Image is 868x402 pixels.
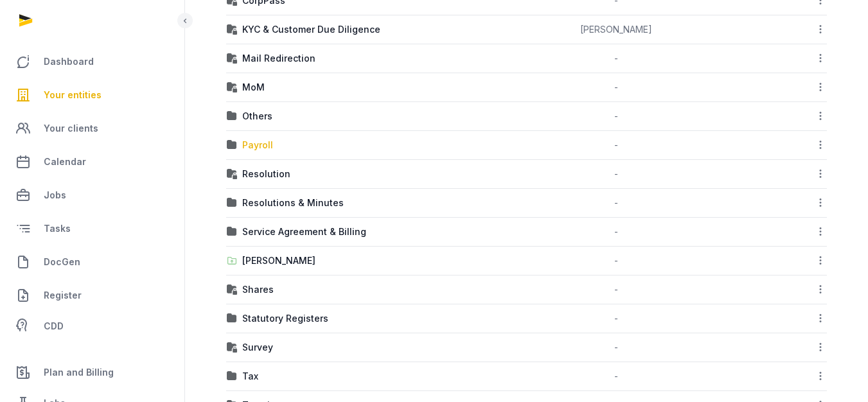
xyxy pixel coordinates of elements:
td: [PERSON_NAME] [572,15,660,44]
td: - [572,304,660,333]
span: Plan and Billing [44,365,114,380]
div: Service Agreement & Billing [242,225,366,238]
td: - [572,275,660,304]
a: Tasks [10,213,174,244]
a: Register [10,280,174,311]
a: Plan and Billing [10,357,174,388]
img: folder.svg [227,140,237,150]
td: - [572,160,660,189]
div: MoM [242,81,265,94]
td: - [572,247,660,275]
td: - [572,362,660,391]
a: Calendar [10,146,174,177]
img: folder-locked-icon.svg [227,53,237,64]
img: folder-locked-icon.svg [227,82,237,92]
img: folder-locked-icon.svg [227,169,237,179]
span: Tasks [44,221,71,236]
img: folder.svg [227,371,237,381]
div: Survey [242,341,273,354]
td: - [572,44,660,73]
span: DocGen [44,254,80,270]
a: DocGen [10,247,174,277]
a: Dashboard [10,46,174,77]
a: Jobs [10,180,174,211]
img: folder-locked-icon.svg [227,24,237,35]
div: Payroll [242,139,273,152]
img: folder.svg [227,227,237,237]
td: - [572,73,660,102]
img: folder-locked-icon.svg [227,284,237,295]
span: Jobs [44,188,66,203]
td: - [572,189,660,218]
img: folder.svg [227,111,237,121]
span: Your clients [44,121,98,136]
a: CDD [10,313,174,339]
div: Tax [242,370,258,383]
td: - [572,131,660,160]
div: Others [242,110,272,123]
img: folder-upload.svg [227,256,237,266]
span: Calendar [44,154,86,170]
span: Dashboard [44,54,94,69]
div: Mail Redirection [242,52,315,65]
td: - [572,218,660,247]
img: folder.svg [227,198,237,208]
div: Statutory Registers [242,312,328,325]
a: Your entities [10,80,174,110]
img: folder.svg [227,313,237,324]
a: Your clients [10,113,174,144]
span: Register [44,288,82,303]
span: Your entities [44,87,102,103]
div: KYC & Customer Due Diligence [242,23,380,36]
div: Shares [242,283,274,296]
div: [PERSON_NAME] [242,254,315,267]
td: - [572,333,660,362]
td: - [572,102,660,131]
span: CDD [44,319,64,334]
div: Resolutions & Minutes [242,197,344,209]
img: folder-locked-icon.svg [227,342,237,353]
div: Resolution [242,168,290,180]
